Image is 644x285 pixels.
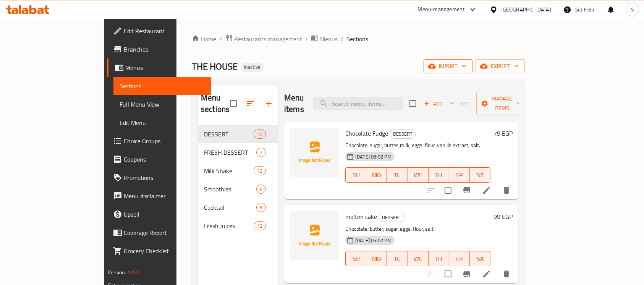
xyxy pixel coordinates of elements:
[107,58,212,77] a: Menus
[390,130,416,138] span: DESSERT
[128,267,139,277] span: 1.0.0
[254,167,265,175] span: 12
[476,59,525,73] button: export
[198,198,278,217] div: Cocktail8
[124,191,205,201] span: Menu disclaimer
[198,180,278,198] div: Smoothies8
[390,130,416,139] div: DESSERT
[349,253,363,264] span: SU
[494,211,513,222] h6: 99 EGP
[225,34,302,44] a: Restaurants management
[366,251,387,266] button: MO
[473,170,487,181] span: SA
[107,205,212,223] a: Upsell
[470,167,490,183] button: SA
[476,92,527,115] button: Manage items
[257,149,265,156] span: 2
[241,94,260,113] span: Sort sections
[257,204,265,211] span: 8
[482,62,519,71] span: export
[379,213,405,222] span: DESSERT
[352,153,395,160] span: [DATE] 05:02 PM
[124,173,205,182] span: Promotions
[418,5,465,14] div: Menu-management
[445,98,476,110] span: Select section first
[254,166,266,175] div: items
[423,99,443,108] span: Add
[204,130,254,139] span: DESSERT
[345,251,366,266] button: SU
[225,96,241,112] span: Select all sections
[198,122,278,238] nav: Menu sections
[449,251,470,266] button: FR
[124,210,205,219] span: Upsell
[501,5,551,14] div: [GEOGRAPHIC_DATA]
[290,211,339,260] img: molten cake
[120,118,205,127] span: Edit Menu
[256,203,266,212] div: items
[254,130,266,139] div: items
[497,181,516,199] button: delete
[405,96,421,112] span: Select section
[284,92,304,115] h2: Menu items
[257,186,265,193] span: 8
[113,113,212,132] a: Edit Menu
[352,237,395,244] span: [DATE] 05:02 PM
[124,136,205,146] span: Choice Groups
[440,182,456,198] span: Select to update
[313,97,403,110] input: search
[198,162,278,180] div: Milk Shake12
[254,222,265,230] span: 12
[424,59,472,73] button: import
[411,170,426,181] span: WE
[341,34,343,44] li: /
[390,253,405,264] span: TU
[458,265,476,283] button: Branch-specific-item
[204,148,256,157] span: FRESH DESSERT
[107,22,212,40] a: Edit Restaurant
[241,64,264,70] span: Inactive
[346,34,368,44] span: Sections
[320,34,338,44] span: Menus
[349,170,363,181] span: SU
[113,77,212,95] a: Sections
[124,228,205,237] span: Coverage Report
[473,253,487,264] span: SA
[124,246,205,256] span: Grocery Checklist
[107,187,212,205] a: Menu disclaimer
[120,100,205,109] span: Full Menu View
[631,5,634,14] span: S
[107,223,212,242] a: Coverage Report
[311,34,338,44] a: Menus
[390,170,405,181] span: TU
[192,34,525,44] nav: breadcrumb
[345,141,490,150] p: Chocolate, sugar, butter, milk, eggs, flour, vanilla extract, salt.
[204,185,256,194] span: Smoothies
[254,131,265,138] span: 10
[494,128,513,139] h6: 79 EGP
[260,94,278,113] button: Add section
[449,167,470,183] button: FR
[124,45,205,54] span: Branches
[204,203,256,212] span: Cocktail
[440,266,456,282] span: Select to update
[107,40,212,58] a: Branches
[113,95,212,113] a: Full Menu View
[256,148,266,157] div: items
[124,155,205,164] span: Coupons
[124,26,205,36] span: Edit Restaurant
[366,167,387,183] button: MO
[219,34,222,44] li: /
[379,213,405,222] div: DESSERT
[107,150,212,168] a: Coupons
[345,211,377,222] span: molten cake
[345,224,490,234] p: Chocolate, butter, sugar, eggs, flour, salt.
[107,132,212,150] a: Choice Groups
[470,251,490,266] button: SA
[369,253,384,264] span: MO
[204,166,254,175] div: Milk Shake
[452,253,467,264] span: FR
